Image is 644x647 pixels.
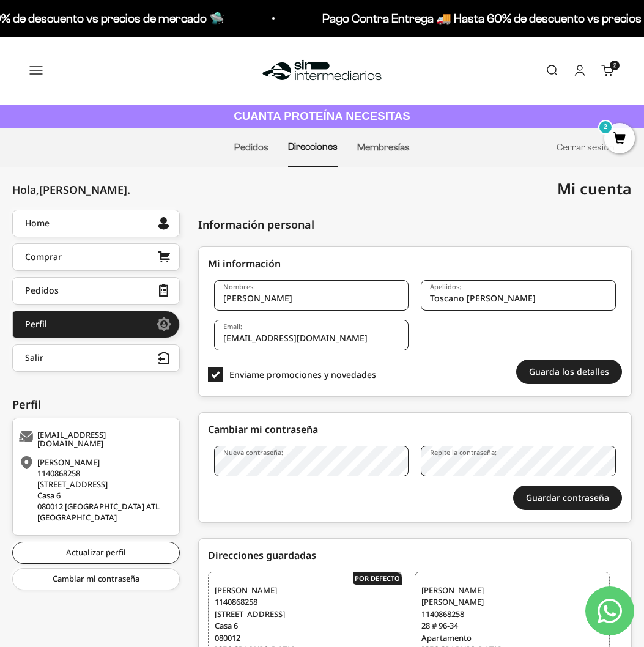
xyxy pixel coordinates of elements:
span: . [127,182,130,197]
div: [PERSON_NAME] 1140868258 [STREET_ADDRESS] Casa 6 080012 [GEOGRAPHIC_DATA] ATL [GEOGRAPHIC_DATA] [19,457,170,523]
a: Perfil [12,311,180,338]
span: [PERSON_NAME] [39,182,130,197]
label: Repite la contraseña: [430,448,497,457]
div: Cambiar mi contraseña [208,422,622,437]
div: Comprar [25,253,62,261]
label: Email: [223,322,242,331]
button: Guarda los detalles [516,360,622,384]
div: Hola, [12,182,130,198]
a: Comprar [12,243,180,271]
a: Direcciones [288,141,338,152]
a: 2 [604,133,635,146]
button: Salir [12,344,180,372]
strong: CUANTA PROTEÍNA NECESITAS [234,109,410,122]
a: Membresías [357,142,410,152]
span: 2 [613,62,616,68]
a: Pedidos [234,142,268,152]
div: Salir [25,353,43,362]
label: Apeliidos: [430,282,461,291]
mark: 2 [598,120,613,135]
div: Direcciones guardadas [208,548,622,563]
label: Nueva contraseña: [223,448,283,457]
div: Perfil [25,320,47,328]
div: [EMAIL_ADDRESS][DOMAIN_NAME] [19,431,170,448]
a: Pedidos [12,277,180,305]
a: Cerrar sesión [557,142,615,152]
div: Perfil [12,396,180,413]
label: Enviame promociones y novedades [208,360,403,390]
a: Actualizar perfil [12,542,180,564]
div: Home [25,219,50,227]
button: Guardar contraseña [513,486,622,510]
a: Cambiar mi contraseña [12,568,180,590]
span: Mi cuenta [557,178,632,199]
div: Pedidos [25,286,59,295]
label: Nombres: [223,282,255,291]
div: Mi información [208,256,622,271]
div: Información personal [198,216,314,233]
a: Home [12,210,180,237]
